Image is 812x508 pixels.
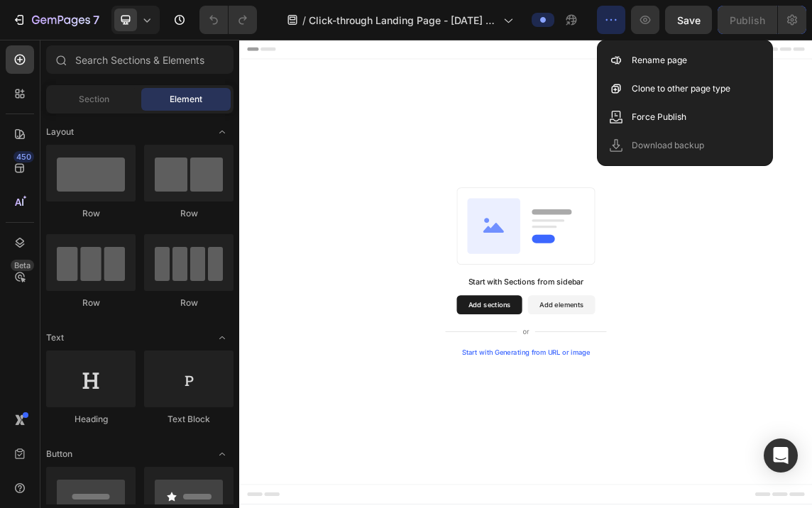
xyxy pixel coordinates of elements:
div: Start with Generating from URL or image [331,460,522,471]
button: Publish [718,6,777,34]
button: Add sections [323,380,420,409]
div: Row [144,297,234,309]
span: Click-through Landing Page - [DATE] 20:07:14 [309,13,498,28]
iframe: Design area [239,40,812,508]
span: / [302,13,306,28]
span: Toggle open [211,326,234,349]
p: Force Publish [632,110,686,124]
div: Open Intercom Messenger [764,438,798,473]
span: Toggle open [211,443,234,465]
div: Start with Sections from sidebar [340,352,512,369]
span: Button [46,448,72,460]
input: Search Sections & Elements [46,45,234,74]
div: Row [46,207,136,220]
button: Save [665,6,712,34]
p: Rename page [632,53,687,67]
div: 450 [13,151,34,162]
span: Section [79,93,109,106]
button: 7 [6,6,106,34]
span: Toggle open [211,121,234,143]
span: Text [46,331,64,344]
div: Publish [730,13,765,28]
p: Clone to other page type [632,82,730,96]
span: Element [170,93,202,106]
button: Add elements [429,380,529,409]
span: Layout [46,126,74,138]
div: Heading [46,413,136,426]
p: 7 [93,11,99,28]
p: Download backup [632,138,704,153]
div: Text Block [144,413,234,426]
div: Row [46,297,136,309]
div: Undo/Redo [199,6,257,34]
div: Beta [11,260,34,271]
div: Row [144,207,234,220]
span: Save [677,14,701,26]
